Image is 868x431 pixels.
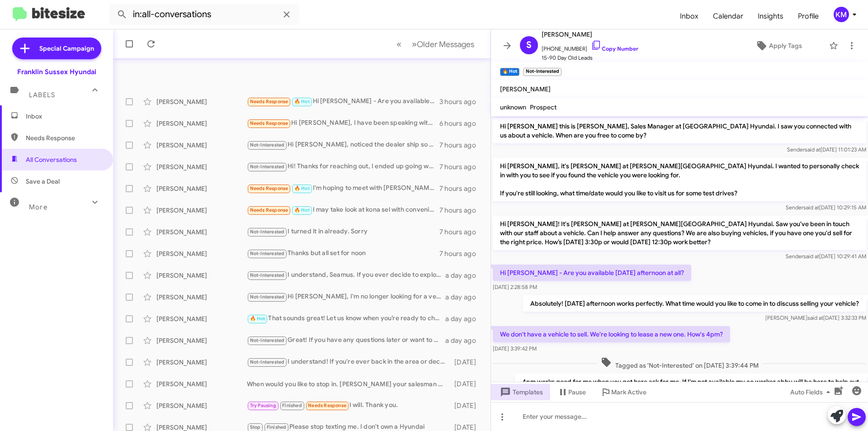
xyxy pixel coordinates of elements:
[406,35,480,53] button: Next
[611,384,646,400] span: Mark Active
[294,207,310,213] span: 🔥 Hot
[445,336,483,345] div: a day ago
[26,133,103,142] span: Needs Response
[250,424,261,430] span: Stop
[834,7,849,22] div: KM
[250,272,285,278] span: Not-Interested
[250,120,288,126] span: Needs Response
[29,203,47,211] span: More
[247,379,450,388] div: When would you like to stop in. [PERSON_NAME] your salesman will help out and show you some of th...
[29,91,55,99] span: Labels
[247,292,445,302] div: Hi [PERSON_NAME], I'm no longer looking for a vehicle thank you
[247,205,439,215] div: I may take look at kona sel with convenience package next week after family visitors go home
[805,146,821,153] span: said at
[803,204,819,211] span: said at
[515,374,866,390] p: 4pm works good for me when you get here ask for me. If I'm not available my co worker abby will b...
[493,345,537,352] span: [DATE] 3:39:42 PM
[786,253,866,260] span: Sender [DATE] 10:29:41 AM
[803,253,819,260] span: said at
[250,99,288,104] span: Needs Response
[250,251,285,256] span: Not-Interested
[282,403,302,408] span: Finished
[156,119,247,128] div: [PERSON_NAME]
[156,97,247,106] div: [PERSON_NAME]
[156,314,247,323] div: [PERSON_NAME]
[593,384,654,400] button: Mark Active
[673,3,706,29] span: Inbox
[156,249,247,258] div: [PERSON_NAME]
[706,3,750,29] a: Calendar
[783,384,841,400] button: Auto Fields
[530,103,557,111] span: Prospect
[247,313,445,324] div: That sounds great! Let us know when you’re ready to chat. We look forward to helping you with you...
[493,158,866,201] p: Hi [PERSON_NAME], it's [PERSON_NAME] at [PERSON_NAME][GEOGRAPHIC_DATA] Hyundai. I wanted to perso...
[156,271,247,280] div: [PERSON_NAME]
[450,379,483,388] div: [DATE]
[294,185,310,191] span: 🔥 Hot
[39,44,94,53] span: Special Campaign
[250,229,285,235] span: Not-Interested
[445,271,483,280] div: a day ago
[250,164,285,170] span: Not-Interested
[156,227,247,237] div: [PERSON_NAME]
[156,336,247,345] div: [PERSON_NAME]
[807,314,823,321] span: said at
[247,183,439,194] div: I'm hoping to meet with [PERSON_NAME] either tonight or [DATE] night
[156,401,247,410] div: [PERSON_NAME]
[392,35,480,53] nav: Page navigation example
[591,45,638,52] a: Copy Number
[26,155,77,164] span: All Conversations
[156,358,247,367] div: [PERSON_NAME]
[250,316,265,322] span: 🔥 Hot
[247,248,439,259] div: Thanks but all set for noon
[445,293,483,302] div: a day ago
[247,118,439,128] div: Hi [PERSON_NAME], I have been speaking with [PERSON_NAME] from [GEOGRAPHIC_DATA]
[439,206,483,215] div: 7 hours ago
[247,96,439,107] div: Hi [PERSON_NAME] - Are you available [DATE] afternoon at all?
[445,314,483,323] div: a day ago
[156,293,247,302] div: [PERSON_NAME]
[493,284,537,290] span: [DATE] 2:28:58 PM
[247,400,450,411] div: I will. Thank you.
[247,270,445,280] div: I understand, Seamus. If you ever decide to explore options again, feel free to reach out. Have a...
[267,424,287,430] span: Finished
[493,326,730,342] p: We don't have a vehicle to sell. We're looking to lease a new one. How's 4pm?
[550,384,593,400] button: Pause
[250,337,285,343] span: Not-Interested
[826,7,858,22] button: KM
[412,38,417,50] span: »
[750,3,791,29] a: Insights
[597,357,762,370] span: Tagged as 'Not-Interested' on [DATE] 3:39:44 PM
[732,38,825,54] button: Apply Tags
[156,141,247,150] div: [PERSON_NAME]
[250,294,285,300] span: Not-Interested
[439,249,483,258] div: 7 hours ago
[250,185,288,191] span: Needs Response
[493,216,866,250] p: Hi [PERSON_NAME]! It's [PERSON_NAME] at [PERSON_NAME][GEOGRAPHIC_DATA] Hyundai. Saw you've been i...
[247,140,439,150] div: Hi [PERSON_NAME], noticed the dealer ship so far from my place
[247,357,450,367] div: I understand! If you're ever back in the area or decide to sell your vehicle, feel free to reach ...
[247,335,445,346] div: Great! If you have any questions later or want to schedule an appointment to discuss your vehicle...
[790,384,834,400] span: Auto Fields
[791,3,826,29] a: Profile
[493,265,691,281] p: Hi [PERSON_NAME] - Are you available [DATE] afternoon at all?
[769,38,802,54] span: Apply Tags
[17,67,96,76] div: Franklin Sussex Hyundai
[247,227,439,237] div: I turned it in already. Sorry
[250,359,285,365] span: Not-Interested
[526,38,532,52] span: S
[765,314,866,321] span: [PERSON_NAME] [DATE] 3:32:33 PM
[439,119,483,128] div: 6 hours ago
[308,403,346,408] span: Needs Response
[787,146,866,153] span: Sender [DATE] 11:01:23 AM
[247,161,439,172] div: Hi! Thanks for reaching out, I ended up going with another car. Thank you for all the help!
[250,207,288,213] span: Needs Response
[450,358,483,367] div: [DATE]
[250,403,276,408] span: Try Pausing
[439,97,483,106] div: 3 hours ago
[786,204,866,211] span: Sender [DATE] 10:29:15 AM
[493,118,866,143] p: Hi [PERSON_NAME] this is [PERSON_NAME], Sales Manager at [GEOGRAPHIC_DATA] Hyundai. I saw you con...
